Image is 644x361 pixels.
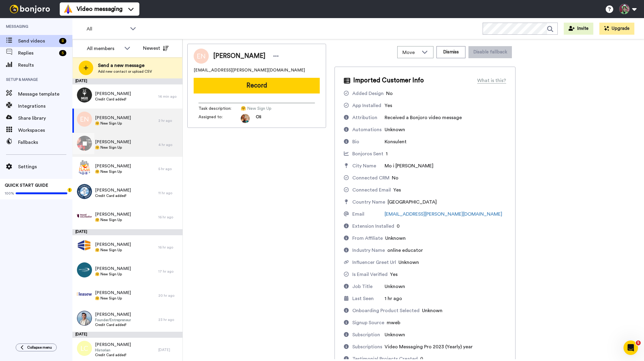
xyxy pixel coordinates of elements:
[95,163,131,169] span: [PERSON_NAME]
[385,127,405,132] span: Unknown
[95,266,131,272] span: [PERSON_NAME]
[18,127,72,134] span: Workspaces
[18,103,72,110] span: Integrations
[352,247,385,254] div: Industry Name
[16,344,57,351] button: Collapse menu
[194,78,320,93] button: Record
[95,217,131,222] span: 🤗 New Sign Up
[352,223,394,230] div: Extension Installed
[95,312,131,318] span: [PERSON_NAME]
[385,115,462,120] span: Received a Bonjoro video message
[385,332,405,337] span: Unknown
[352,150,383,157] div: Bonjoros Sent
[386,151,388,156] span: 1
[385,163,433,168] span: Mo i [PERSON_NAME]
[158,166,179,171] div: 5 hr ago
[352,162,376,169] div: City Name
[95,169,131,174] span: 🤗 New Sign Up
[18,115,72,122] span: Share library
[95,97,131,102] span: Credit Card added!
[158,293,179,298] div: 20 hr ago
[402,49,419,56] span: Move
[352,319,384,326] div: Signup Source
[422,308,443,313] span: Unknown
[387,320,400,325] span: mweb
[72,78,182,84] div: [DATE]
[95,272,131,277] span: 🤗 New Sign Up
[158,347,179,352] div: [DATE]
[636,340,641,345] span: 5
[352,90,384,97] div: Added Design
[352,102,381,109] div: App Installed
[241,106,298,112] span: 🤗 New Sign Up
[352,271,388,278] div: Is Email Verified
[564,23,593,35] button: Invite
[95,211,131,217] span: [PERSON_NAME]
[18,163,72,170] span: Settings
[77,112,92,127] img: en.png
[352,126,382,133] div: Automations
[468,46,512,58] button: Disable fallback
[385,296,402,301] span: 1 hr ago
[352,235,383,242] div: From Affiliate
[95,348,131,353] span: Historian
[194,67,305,73] span: [EMAIL_ADDRESS][PERSON_NAME][DOMAIN_NAME]
[198,106,241,112] span: Task description :
[95,139,131,145] span: [PERSON_NAME]
[77,341,92,356] img: lc.png
[138,42,173,54] button: Newest
[59,38,66,44] div: 8
[77,5,122,13] span: Video messaging
[95,193,131,198] span: Credit Card added!
[95,91,131,97] span: [PERSON_NAME]
[352,198,385,206] div: Country Name
[95,322,131,327] span: Credit Card added!
[95,145,131,150] span: 🤗 New Sign Up
[194,49,209,64] img: Image of Else Nilsen
[5,191,14,196] span: 100%
[352,174,389,182] div: Connected CRM
[158,94,179,99] div: 14 min ago
[95,290,131,296] span: [PERSON_NAME]
[98,62,152,69] span: Send a new message
[385,139,407,144] span: Konsulent
[353,76,424,85] span: Imported Customer Info
[27,345,52,350] span: Collapse menu
[95,296,131,301] span: 🤗 New Sign Up
[352,138,359,145] div: Bio
[158,191,179,195] div: 11 hr ago
[352,295,374,302] div: Last Seen
[18,49,57,57] span: Replies
[7,5,52,13] img: bj-logo-header-white.svg
[77,160,92,175] img: 6d7b17ac-bd99-40d1-8a8e-c82befa05656.png
[158,269,179,274] div: 17 hr ago
[623,340,638,355] iframe: Intercom live chat
[436,46,465,58] button: Dismiss
[352,307,420,314] div: Onboarding Product Selected
[392,176,398,180] span: No
[385,212,502,217] a: [EMAIL_ADDRESS][PERSON_NAME][DOMAIN_NAME]
[241,114,250,123] img: 5087268b-a063-445d-b3f7-59d8cce3615b-1541509651.jpg
[352,186,391,194] div: Connected Email
[352,114,377,121] div: Attribution
[95,353,131,357] span: Credit Card added!
[95,318,131,322] span: Founder/Entrepreneur
[87,45,121,52] div: All members
[599,23,634,35] button: Upgrade
[72,229,182,235] div: [DATE]
[63,4,73,14] img: vm-color.svg
[18,37,57,45] span: Send videos
[352,343,382,350] div: Subscriptions
[158,245,179,250] div: 16 hr ago
[385,344,473,349] span: Video Messaging Pro 2023 (Yearly) year
[18,90,72,98] span: Message template
[77,208,92,223] img: 5c6a508a-d856-4c80-a2e9-b5038429176b.png
[18,62,72,69] span: Results
[352,259,396,266] div: Influencer Greet Url
[213,52,265,61] span: [PERSON_NAME]
[393,188,401,192] span: Yes
[158,118,179,123] div: 2 hr ago
[352,331,380,338] div: Subscription
[77,311,92,326] img: 1a64ee0a-9f15-4229-8f4c-77cd61b24cd9.jpg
